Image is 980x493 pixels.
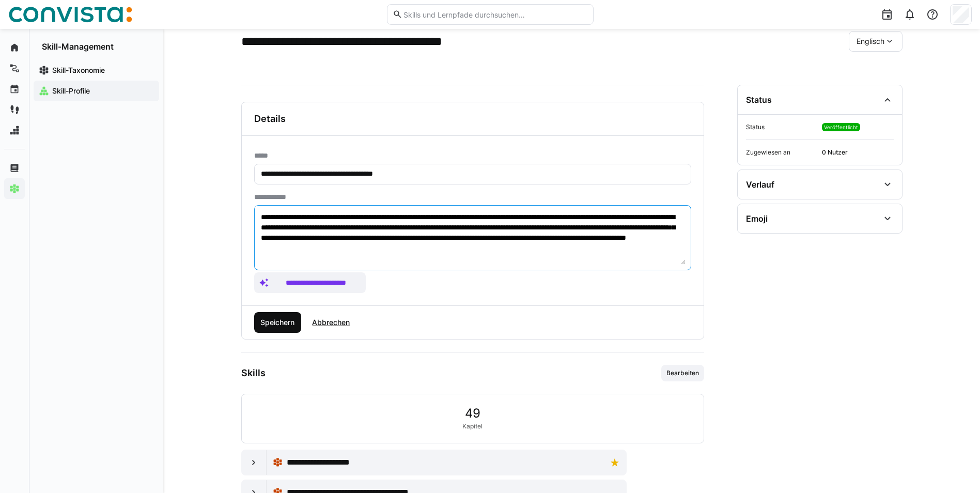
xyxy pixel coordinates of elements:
button: Abbrechen [305,312,356,333]
span: Kapitel [462,422,483,430]
span: Zugewiesen an [746,148,818,157]
button: Bearbeiten [661,365,704,381]
span: 49 [465,407,480,420]
span: Speichern [259,317,296,328]
span: 0 Nutzer [822,148,894,157]
div: Status [746,95,772,105]
h3: Details [254,113,286,125]
span: Englisch [857,36,884,47]
span: Status [746,123,818,131]
button: Speichern [254,312,302,333]
div: Emoji [746,213,768,224]
div: Verlauf [746,179,774,190]
span: Bearbeiten [665,369,700,377]
span: Veröffentlicht [824,124,858,130]
input: Skills und Lernpfade durchsuchen… [402,10,587,19]
span: Abbrechen [310,317,351,328]
h3: Skills [241,367,266,379]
